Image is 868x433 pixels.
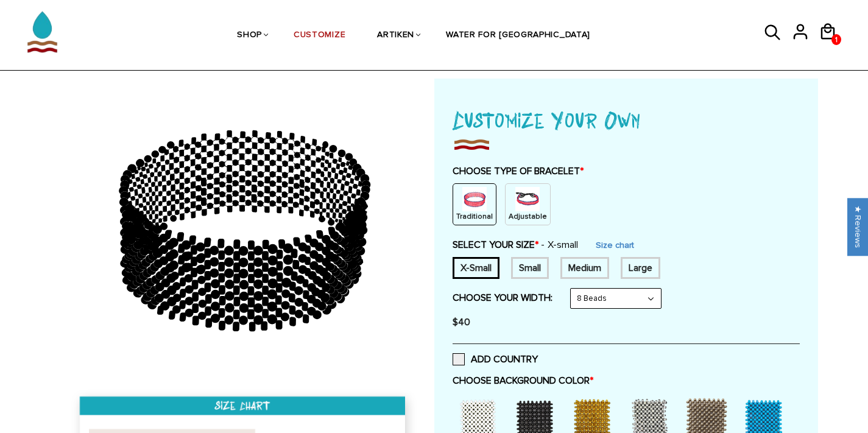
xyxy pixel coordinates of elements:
div: 6 inches [453,257,499,279]
div: 8 inches [621,257,660,279]
div: Non String [453,183,496,225]
label: SELECT YOUR SIZE [453,239,578,251]
span: $40 [453,316,470,328]
img: string.PNG [515,187,540,211]
a: 1 [831,34,841,45]
a: CUSTOMIZE [294,4,345,67]
p: Traditional [456,211,493,222]
a: ARTIKEN [377,4,414,67]
label: CHOOSE BACKGROUND COLOR [453,375,800,387]
label: ADD COUNTRY [453,353,538,365]
a: Size chart [596,240,634,250]
span: X-small [541,239,578,251]
h1: Customize Your Own [453,103,800,136]
div: 7 inches [511,257,549,279]
a: SHOP [237,4,262,67]
p: Adjustable [509,211,547,222]
div: 7.5 inches [560,257,609,279]
label: CHOOSE TYPE OF BRACELET [453,165,800,177]
img: imgboder_100x.png [453,136,490,153]
span: 1 [831,32,841,48]
a: WATER FOR [GEOGRAPHIC_DATA] [446,4,590,67]
img: non-string.png [462,187,487,211]
div: String [505,183,551,225]
label: CHOOSE YOUR WIDTH: [453,292,552,304]
div: Click to open Judge.me floating reviews tab [847,198,868,256]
